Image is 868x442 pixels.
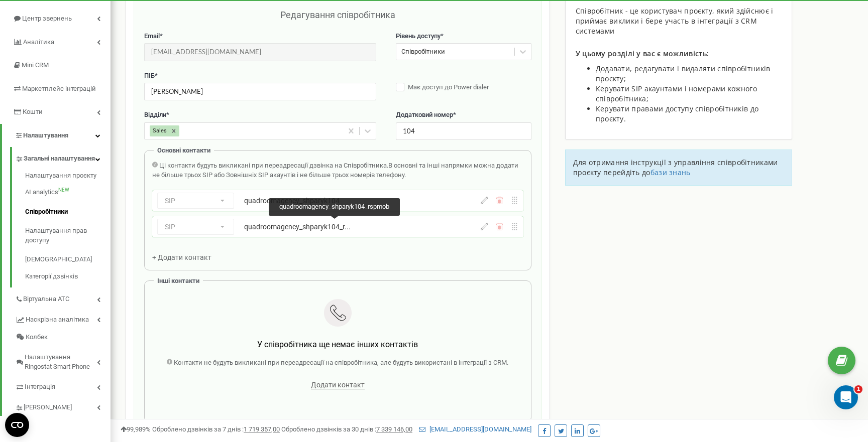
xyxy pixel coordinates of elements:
span: + Додати контакт [152,253,211,261]
a: Налаштування [2,124,111,148]
u: 1 719 357,00 [244,425,280,433]
iframe: Intercom live chat [834,385,858,409]
span: Співробітник - це користувач проєкту, який здійснює і приймає виклики і бере участь в інтеграції ... [576,6,774,36]
span: Відділи [144,111,166,118]
span: У цьому розділі у вас є можливість: [576,49,709,58]
a: AI analyticsNEW [25,183,111,202]
div: Sales [150,125,168,136]
div: SIPquadroomagency_shparyk104 [152,190,523,211]
a: Загальні налаштування [15,147,111,168]
span: Додатковий номер [396,111,453,118]
span: 1 [854,385,862,393]
input: Введіть Email [144,43,376,61]
span: Керувати SIP акаунтами і номерами кожного співробітника; [596,84,757,103]
span: Кошти [23,108,43,115]
a: Налаштування проєкту [25,171,111,183]
div: SIPquadroomagency_shparyk104_r...quadroomagency_shparyk104_rspmob [152,216,523,237]
div: Співробітники [401,47,445,57]
span: Основні контакти [157,146,210,154]
span: Додати контакт [311,381,365,389]
a: Інтеграція [15,375,111,396]
span: Mini CRM [22,61,49,69]
a: [DEMOGRAPHIC_DATA] [25,250,111,269]
a: Наскрізна аналітика [15,308,111,329]
input: Введіть ПІБ [144,83,376,100]
span: Колбек [26,333,48,342]
span: Інші контакти [157,277,199,284]
span: Аналiтика [23,38,54,46]
span: Інтеграція [25,382,55,392]
span: [PERSON_NAME] [24,403,72,412]
span: Має доступ до Power dialer [408,83,489,91]
span: 99,989% [121,425,151,433]
button: Open CMP widget [5,413,29,437]
span: Оброблено дзвінків за 7 днів : [152,425,280,433]
span: Віртуальна АТС [23,294,69,304]
a: бази знань [650,168,691,177]
a: Налаштування прав доступу [25,221,111,250]
span: Email [144,32,160,40]
a: Налаштування Ringostat Smart Phone [15,346,111,375]
a: [EMAIL_ADDRESS][DOMAIN_NAME] [419,425,531,433]
span: Налаштування Ringostat Smart Phone [25,353,97,371]
u: 7 339 146,00 [376,425,412,433]
span: Керувати правами доступу співробітників до проєкту. [596,104,759,123]
span: Рівень доступу [396,32,441,40]
a: Категорії дзвінків [25,269,111,281]
span: Маркетплейс інтеграцій [22,85,96,92]
span: Оброблено дзвінків за 30 днів : [281,425,412,433]
div: quadroomagency_shparyk104 [244,196,428,206]
span: Редагування співробітника [280,10,395,20]
span: Контакти не будуть викликані при переадресації на співробітника, але будуть використані в інтегра... [174,359,508,366]
span: Додавати, редагувати і видаляти співробітників проєкту; [596,64,771,83]
input: Вкажіть додатковий номер [396,122,531,140]
span: Наскрізна аналітика [26,315,89,325]
span: У співробітника ще немає інших контактів [257,340,418,349]
span: Центр звернень [22,15,72,22]
a: [PERSON_NAME] [15,396,111,416]
span: Налаштування [23,131,68,139]
span: Для отримання інструкції з управління співробітниками проєкту перейдіть до [573,158,778,177]
a: Співробітники [25,202,111,222]
span: Загальні налаштування [24,154,95,164]
span: Ці контакти будуть викликані при переадресації дзвінка на Співробітника. [159,162,388,169]
div: quadroomagency_shparyk104_r... [244,222,428,232]
a: Віртуальна АТС [15,287,111,308]
span: ПІБ [144,72,155,79]
a: Колбек [15,329,111,346]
